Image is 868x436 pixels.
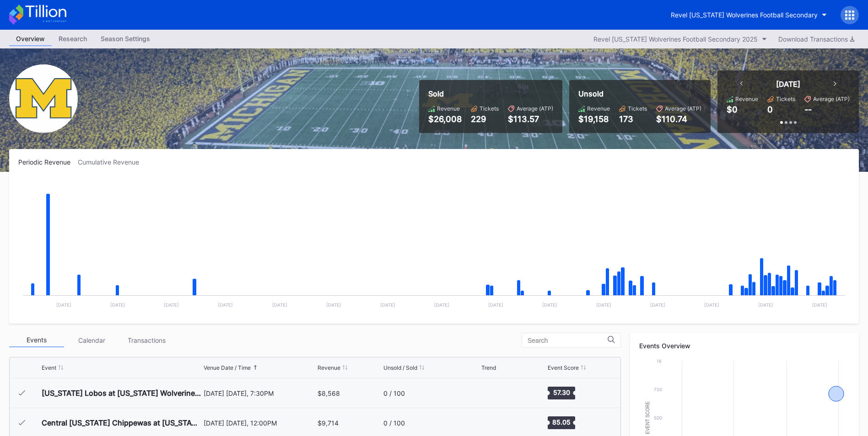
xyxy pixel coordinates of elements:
div: Average (ATP) [813,96,850,102]
div: Event Score [548,364,579,371]
text: [DATE] [758,302,773,308]
div: 0 / 100 [383,419,405,427]
a: Overview [9,32,52,46]
text: 85.05 [552,418,571,426]
text: 1k [657,358,662,364]
text: Event Score [645,401,650,434]
div: Tickets [628,105,647,112]
div: Season Settings [94,32,157,45]
input: Search [528,337,608,344]
div: Periodic Revenue [18,158,78,166]
a: Season Settings [94,32,157,46]
text: 57.30 [553,388,570,396]
div: Download Transactions [778,35,854,43]
div: $9,714 [318,419,339,427]
button: Revel [US_STATE] Wolverines Football Secondary 2025 [589,33,771,45]
div: 173 [619,114,647,124]
div: Unsold [578,89,701,98]
div: Events Overview [639,342,850,350]
div: [DATE] [DATE], 7:30PM [204,389,315,397]
div: Transactions [119,333,174,347]
text: [DATE] [110,302,125,308]
div: Revenue [437,105,460,112]
text: 500 [654,415,662,420]
div: Revenue [587,105,610,112]
text: [DATE] [542,302,557,308]
text: [DATE] [650,302,665,308]
div: $26,008 [428,114,462,124]
text: [DATE] [218,302,233,308]
div: Tickets [480,105,499,112]
div: Cumulative Revenue [78,158,146,166]
div: $19,158 [578,114,610,124]
text: [DATE] [488,302,503,308]
svg: Chart title [18,177,850,314]
text: [DATE] [704,302,719,308]
a: Research [52,32,94,46]
button: Download Transactions [774,33,859,45]
div: Tickets [776,96,795,102]
div: Research [52,32,94,45]
div: Central [US_STATE] Chippewas at [US_STATE] Wolverines Football [42,418,201,427]
div: Average (ATP) [665,105,701,112]
div: Revenue [735,96,758,102]
div: [US_STATE] Lobos at [US_STATE] Wolverines Football [42,388,201,398]
div: $113.57 [508,114,553,124]
text: [DATE] [326,302,341,308]
div: Average (ATP) [517,105,553,112]
div: $110.74 [656,114,701,124]
text: [DATE] [56,302,71,308]
text: [DATE] [272,302,287,308]
div: Revenue [318,364,340,371]
div: Events [9,333,64,347]
text: [DATE] [380,302,395,308]
div: $0 [727,105,738,114]
div: [DATE] [DATE], 12:00PM [204,419,315,427]
img: Michigan_Wolverines_Football_Secondary.png [9,64,78,133]
div: Calendar [64,333,119,347]
div: -- [804,105,812,114]
div: Venue Date / Time [204,364,251,371]
div: 0 [767,105,773,114]
div: Revel [US_STATE] Wolverines Football Secondary 2025 [593,35,758,43]
div: Revel [US_STATE] Wolverines Football Secondary [671,11,818,19]
text: [DATE] [812,302,827,308]
div: $8,568 [318,389,340,397]
text: [DATE] [164,302,179,308]
div: [DATE] [776,80,800,89]
div: 0 / 100 [383,389,405,397]
div: Unsold / Sold [383,364,417,371]
text: [DATE] [434,302,449,308]
div: 229 [471,114,499,124]
svg: Chart title [481,411,509,434]
text: 750 [654,387,662,392]
text: [DATE] [596,302,611,308]
svg: Chart title [481,382,509,404]
div: Sold [428,89,553,98]
div: Event [42,364,56,371]
div: Trend [481,364,496,371]
button: Revel [US_STATE] Wolverines Football Secondary [664,6,834,23]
